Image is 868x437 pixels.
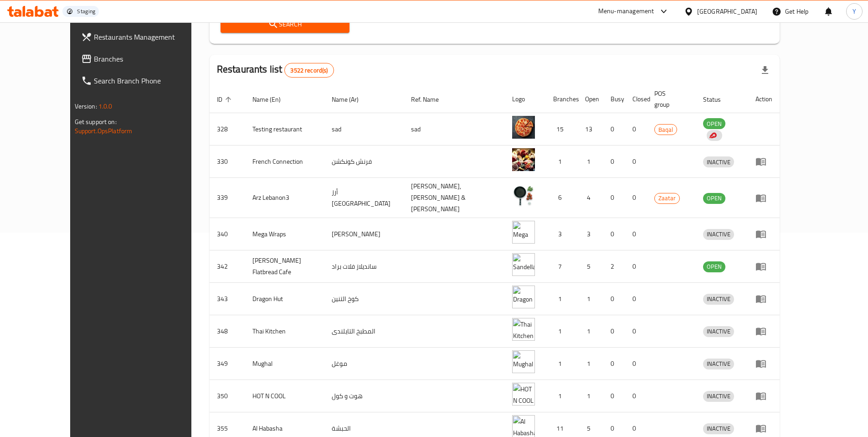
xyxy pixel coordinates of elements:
[707,130,722,141] div: Indicates that the vendor menu management has been moved to DH Catalog service
[578,178,603,218] td: 4
[578,283,603,315] td: 1
[578,113,603,146] td: 13
[512,350,535,373] img: Mughal
[755,261,772,272] div: Menu
[546,250,578,283] td: 7
[755,192,772,203] div: Menu
[512,286,535,308] img: Dragon Hut
[703,391,734,401] span: INACTIVE
[603,146,625,178] td: 0
[245,283,324,315] td: Dragon Hut
[512,148,535,171] img: French Connection
[578,380,603,412] td: 1
[77,8,95,15] div: Staging
[252,94,293,105] span: Name (En)
[703,229,734,240] div: INACTIVE
[603,178,625,218] td: 0
[755,229,772,239] div: Menu
[324,146,404,178] td: فرنش كونكشن
[324,178,404,218] td: أرز [GEOGRAPHIC_DATA]
[324,315,404,348] td: المطبخ التايلندى
[598,6,654,17] div: Menu-management
[512,185,535,208] img: Arz Lebanon3
[75,125,133,137] a: Support.OpsPlatform
[245,380,324,412] td: HOT N COOL
[703,193,725,203] span: OPEN
[655,125,677,135] span: Baqal
[245,113,324,146] td: Testing restaurant
[703,119,725,129] span: OPEN
[210,348,245,380] td: 349
[754,59,776,81] div: Export file
[703,156,734,167] div: INACTIVE
[546,113,578,146] td: 15
[625,380,647,412] td: 0
[94,31,208,42] span: Restaurants Management
[546,178,578,218] td: 6
[324,250,404,283] td: سانديلاز فلات براد
[625,218,647,250] td: 0
[546,218,578,250] td: 3
[285,66,333,75] span: 3522 record(s)
[98,100,113,112] span: 1.0.0
[245,348,324,380] td: Mughal
[578,315,603,348] td: 1
[210,380,245,412] td: 350
[210,113,245,146] td: 328
[755,358,772,369] div: Menu
[324,283,404,315] td: كوخ التنين
[603,113,625,146] td: 0
[603,218,625,250] td: 0
[546,283,578,315] td: 1
[625,283,647,315] td: 0
[245,178,324,218] td: Arz Lebanon3
[411,94,451,105] span: Ref. Name
[603,283,625,315] td: 0
[546,85,578,113] th: Branches
[94,53,208,64] span: Branches
[703,294,734,304] span: INACTIVE
[755,423,772,434] div: Menu
[625,146,647,178] td: 0
[755,326,772,337] div: Menu
[748,85,780,113] th: Action
[512,253,535,276] img: Sandella's Flatbread Cafe
[755,293,772,304] div: Menu
[228,19,342,30] span: Search
[210,218,245,250] td: 340
[703,326,734,337] div: INACTIVE
[578,218,603,250] td: 3
[625,250,647,283] td: 0
[703,261,725,272] div: OPEN
[709,131,717,140] img: delivery hero logo
[217,62,334,78] h2: Restaurants list
[245,146,324,178] td: French Connection
[703,423,734,434] span: INACTIVE
[74,70,215,92] a: Search Branch Phone
[546,315,578,348] td: 1
[75,100,97,112] span: Version:
[245,250,324,283] td: [PERSON_NAME] Flatbread Cafe
[625,315,647,348] td: 0
[210,146,245,178] td: 330
[603,85,625,113] th: Busy
[625,113,647,146] td: 0
[546,380,578,412] td: 1
[324,113,404,146] td: sad
[210,315,245,348] td: 348
[404,178,504,218] td: [PERSON_NAME],[PERSON_NAME] & [PERSON_NAME]
[703,118,725,129] div: OPEN
[546,146,578,178] td: 1
[755,390,772,401] div: Menu
[703,359,734,369] div: INACTIVE
[245,315,324,348] td: Thai Kitchen
[324,380,404,412] td: هوت و كول
[512,116,535,139] img: Testing restaurant
[210,178,245,218] td: 339
[755,156,772,167] div: Menu
[625,178,647,218] td: 0
[654,88,685,110] span: POS group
